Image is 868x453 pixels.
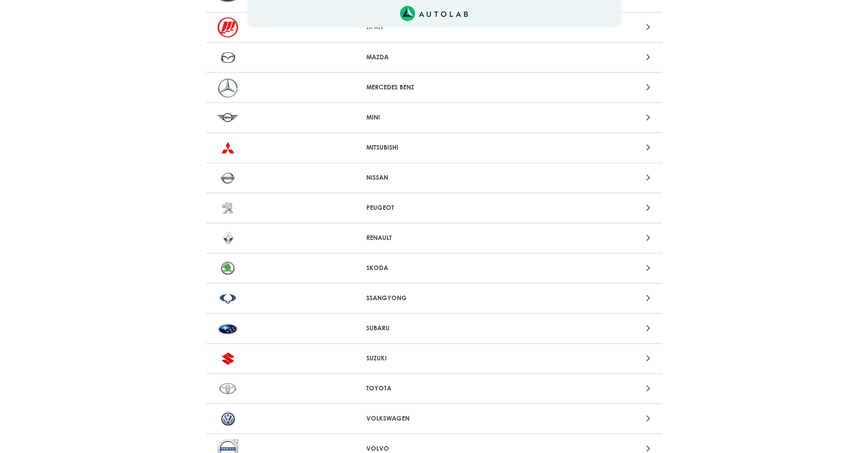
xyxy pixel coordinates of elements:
[366,22,502,32] p: LIFAN
[366,414,502,423] p: VOLKSWAGEN
[400,9,468,17] a: Link al sitio de autolab
[366,263,502,273] p: SKODA
[218,17,238,37] img: LIFAN
[366,143,502,152] p: MITSUBISHI
[366,52,502,62] p: MAZDA
[218,168,238,188] img: NISSAN
[366,233,502,243] p: RENAULT
[366,293,502,303] p: SSANGYONG
[218,258,238,278] img: SKODA
[218,349,238,369] img: SUZUKI
[366,173,502,182] p: NISSAN
[218,108,238,128] img: MINI
[366,83,502,92] p: MERCEDES BENZ
[366,354,502,363] p: SUZUKI
[218,379,238,399] img: TOYOTA
[218,318,238,338] img: SUBARU
[218,409,238,429] img: VOLKSWAGEN
[218,228,238,248] img: RENAULT
[366,203,502,213] p: PEUGEOT
[218,138,238,158] img: MITSUBISHI
[218,198,238,218] img: PEUGEOT
[366,323,502,333] p: SUBARU
[218,47,238,68] img: MAZDA
[366,384,502,393] p: TOYOTA
[366,113,502,122] p: MINI
[218,78,238,98] img: MERCEDES BENZ
[218,288,238,308] img: SSANGYONG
